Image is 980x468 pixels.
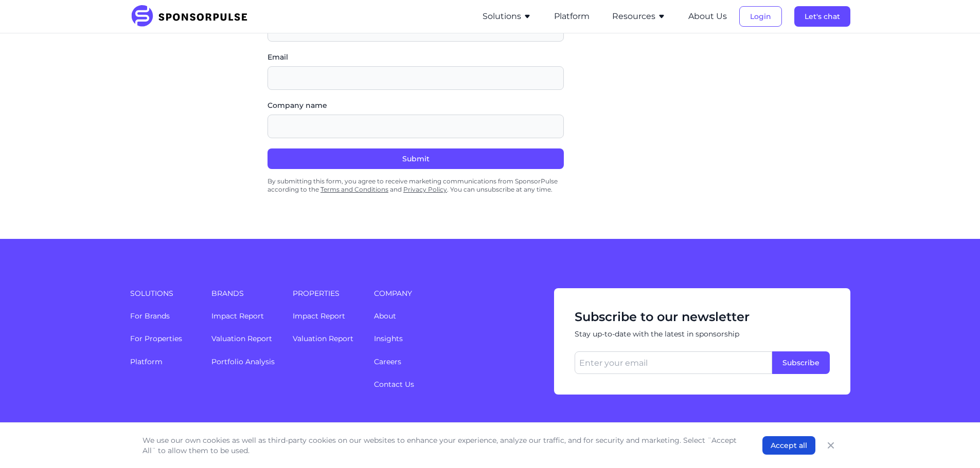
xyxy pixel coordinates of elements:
a: Portfolio Analysis [211,357,275,366]
a: For Properties [130,334,182,343]
label: Email [268,52,564,62]
span: Subscribe to our newsletter [575,309,830,325]
a: Valuation Report [211,334,272,343]
div: By submitting this form, you agree to receive marketing communications from SponsorPulse accordin... [268,173,564,198]
span: Solutions [130,288,199,298]
a: Let's chat [794,12,850,21]
button: Submit [268,148,564,169]
a: Insights [374,334,403,343]
input: Enter your email [575,351,772,374]
p: We use our own cookies as well as third-party cookies on our websites to enhance your experience,... [142,435,742,456]
a: Terms and Conditions [320,185,388,193]
label: Company name [268,100,564,110]
a: Impact Report [293,311,345,321]
button: Close [824,438,838,453]
button: About Us [688,10,727,23]
a: Impact Report [211,311,264,321]
img: SponsorPulse [130,5,255,28]
button: Resources [612,10,666,23]
button: Let's chat [794,6,850,27]
a: Login [739,12,782,21]
button: Solutions [483,10,531,23]
button: Accept all [762,436,815,455]
span: Company [374,288,524,298]
a: Careers [374,357,401,366]
a: Contact Us [374,380,414,389]
a: Platform [130,357,163,366]
button: Subscribe [772,351,830,374]
a: About [374,311,396,321]
a: For Brands [130,311,170,321]
a: Valuation Report [293,334,353,343]
span: Stay up-to-date with the latest in sponsorship [575,329,830,340]
a: Privacy Policy [403,185,447,193]
iframe: Chat Widget [929,419,980,468]
span: Properties [293,288,362,298]
a: Platform [554,12,590,21]
span: Brands [211,288,280,298]
button: Platform [554,10,590,23]
button: Login [739,6,782,27]
a: About Us [688,12,727,21]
